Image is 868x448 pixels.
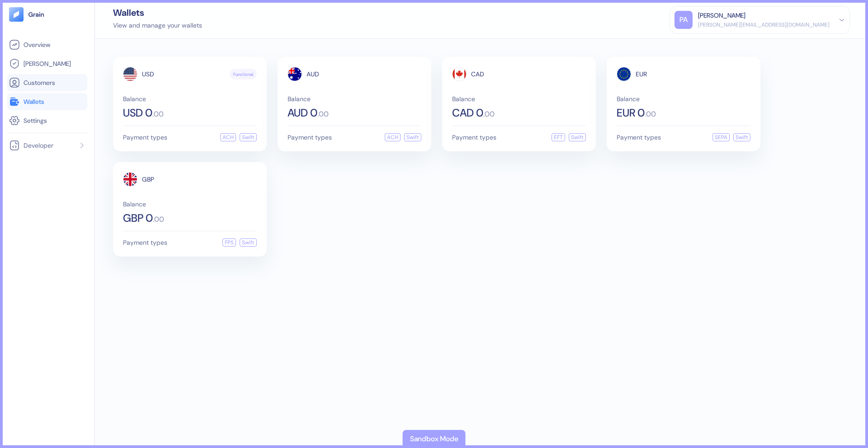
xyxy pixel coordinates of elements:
[9,96,85,107] a: Wallets
[123,213,153,224] span: GBP 0
[636,71,647,77] span: EUR
[24,40,50,49] span: Overview
[152,111,164,118] span: . 00
[552,133,565,141] div: EFT
[24,59,71,68] span: [PERSON_NAME]
[142,71,154,77] span: USD
[113,21,202,30] div: View and manage your wallets
[317,111,329,118] span: . 00
[222,238,236,247] div: FPS
[288,134,332,140] span: Payment types
[28,11,45,18] img: logo
[24,78,55,87] span: Customers
[24,116,47,125] span: Settings
[123,107,152,118] span: USD 0
[153,216,164,223] span: . 00
[9,77,85,88] a: Customers
[452,107,483,118] span: CAD 0
[123,96,257,102] span: Balance
[24,97,44,106] span: Wallets
[712,133,730,141] div: SEPA
[385,133,401,141] div: ACH
[404,133,421,141] div: Swift
[9,58,85,69] a: [PERSON_NAME]
[142,176,154,182] span: GBP
[617,96,750,102] span: Balance
[240,238,257,247] div: Swift
[113,8,202,17] div: Wallets
[452,134,496,140] span: Payment types
[733,133,750,141] div: Swift
[233,71,253,78] span: Functional
[471,71,484,77] span: CAD
[307,71,319,77] span: AUD
[410,434,458,444] div: Sandbox Mode
[617,134,661,140] span: Payment types
[288,96,421,102] span: Balance
[452,96,586,102] span: Balance
[123,134,167,140] span: Payment types
[617,107,645,118] span: EUR 0
[645,111,656,118] span: . 00
[675,11,693,29] div: PA
[9,39,85,50] a: Overview
[483,111,495,118] span: . 00
[123,201,257,207] span: Balance
[569,133,586,141] div: Swift
[698,11,745,20] div: [PERSON_NAME]
[24,141,53,150] span: Developer
[9,7,24,22] img: logo-tablet-V2.svg
[698,21,830,29] div: [PERSON_NAME][EMAIL_ADDRESS][DOMAIN_NAME]
[240,133,257,141] div: Swift
[123,239,167,246] span: Payment types
[9,115,85,126] a: Settings
[220,133,236,141] div: ACH
[288,107,317,118] span: AUD 0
